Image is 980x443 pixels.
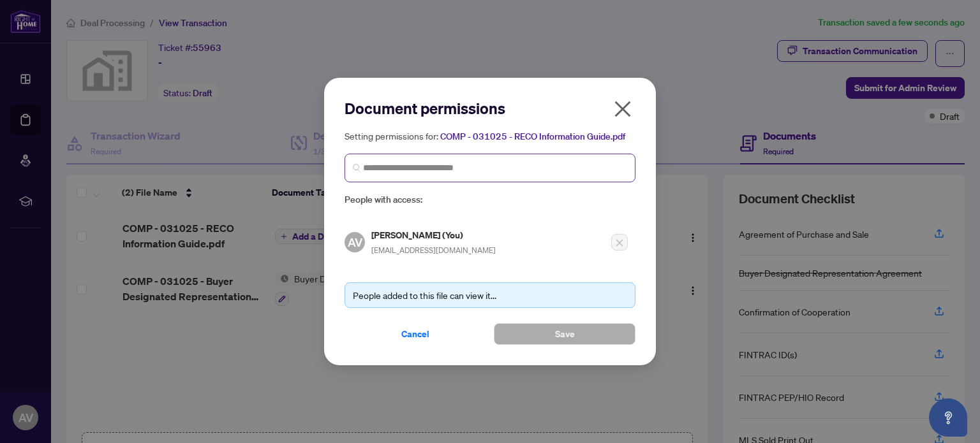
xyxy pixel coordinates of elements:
button: Save [494,323,635,345]
img: search_icon [353,164,360,171]
h2: Document permissions [345,98,635,119]
span: People with access: [345,192,635,207]
div: People added to this file can view it... [353,288,627,302]
h5: Setting permissions for: [345,129,635,143]
span: close [612,99,633,119]
button: Open asap [929,398,967,437]
span: AV [348,233,362,251]
span: [EMAIL_ADDRESS][DOMAIN_NAME] [371,245,496,255]
span: Cancel [401,324,429,344]
h5: [PERSON_NAME] (You) [371,228,496,242]
span: COMP - 031025 - RECO Information Guide.pdf [440,131,625,142]
button: Cancel [345,323,486,345]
